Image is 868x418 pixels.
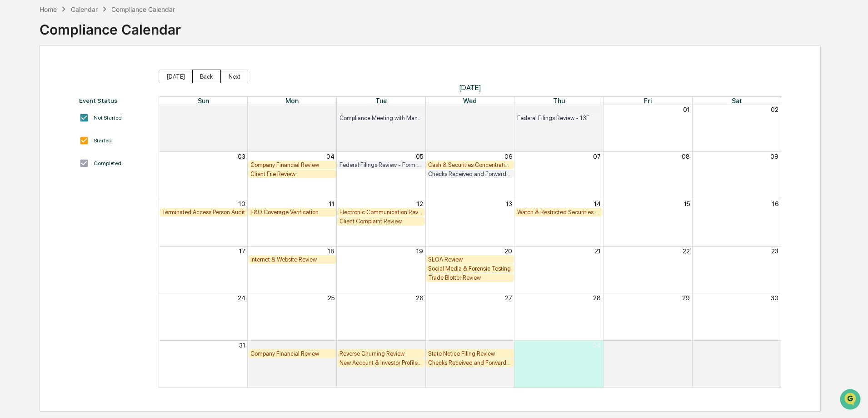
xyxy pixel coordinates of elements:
button: 22 [683,247,690,255]
button: 31 [594,106,601,113]
button: 08 [682,153,690,160]
button: 25 [328,294,334,302]
span: Tue [375,97,387,105]
button: 02 [771,106,778,113]
div: Not Started [94,115,122,121]
div: Trade Blotter Review [428,274,512,281]
button: 29 [415,106,423,113]
button: 16 [772,200,778,207]
button: 30 [771,294,778,302]
a: Powered byPylon [64,154,110,161]
div: Electronic Communication Review [339,209,423,216]
div: Client Complaint Review [339,218,423,225]
button: 14 [594,200,601,207]
iframe: Open customer support [839,388,863,413]
div: Company Financial Review [250,350,334,357]
button: 06 [504,153,512,160]
div: Home [40,5,57,13]
button: 03 [504,342,512,349]
div: Internet & Website Review [250,256,334,263]
div: Federal Filings Review - Form N-PX [339,161,423,168]
div: Watch & Restricted Securities List [517,209,601,216]
div: We're available if you need us! [31,79,115,86]
div: 🔎 [9,133,16,140]
span: Preclearance [18,115,59,124]
button: Back [192,70,221,83]
button: 04 [593,342,601,349]
button: 15 [684,200,690,207]
div: Compliance Meeting with Management [339,115,423,121]
button: 19 [416,247,423,255]
div: New Account & Investor Profile Review [339,359,423,366]
button: 28 [327,106,334,113]
div: Client File Review [250,171,334,177]
button: 13 [506,200,512,207]
a: 🔎Data Lookup [5,128,61,145]
button: 28 [593,294,601,302]
div: Calendar [71,5,98,13]
button: 31 [239,342,245,349]
a: 🗄️Attestations [62,111,116,127]
button: Next [221,70,248,83]
div: Started [94,137,112,144]
button: 04 [326,153,334,160]
a: 🖐️Preclearance [5,111,62,127]
span: Wed [463,97,477,105]
span: Fri [644,97,652,105]
div: Federal Filings Review - 13F [517,115,601,121]
button: 03 [238,153,245,160]
span: [DATE] [159,83,782,92]
div: Checks Received and Forwarded Log [428,171,512,177]
div: Company Financial Review [250,161,334,168]
div: Compliance Calendar [40,14,181,38]
button: 24 [238,294,245,302]
button: 27 [505,294,512,302]
button: 27 [238,106,245,113]
img: 1746055101610-c473b297-6a78-478c-a979-82029cc54cd1 [9,70,25,86]
button: 11 [329,200,334,207]
div: Social Media & Forensic Testing [428,265,512,272]
button: 26 [416,294,423,302]
span: Mon [285,97,299,105]
button: Start new chat [155,72,165,83]
div: State Notice Filing Review [428,350,512,357]
span: Data Lookup [18,132,57,141]
div: Start new chat [31,70,149,79]
button: 12 [417,200,423,207]
div: E&O Coverage Verification [250,209,334,216]
div: 🖐️ [9,116,16,123]
button: 02 [415,342,423,349]
span: Sun [198,97,209,105]
button: 01 [328,342,334,349]
div: Reverse Churning Review [339,350,423,357]
button: 18 [328,247,334,255]
button: 17 [239,247,245,255]
button: 05 [416,153,423,160]
div: SLOA Review [428,256,512,263]
div: Terminated Access Person Audit [162,209,245,216]
button: 20 [504,247,512,255]
div: Cash & Securities Concentration Review [428,161,512,168]
span: Thu [553,97,565,105]
span: Attestations [75,115,113,124]
button: 21 [594,247,601,255]
div: Checks Received and Forwarded Log [428,359,512,366]
button: 06 [771,342,778,349]
div: Completed [94,160,121,166]
div: Event Status [79,97,150,104]
button: 05 [683,342,690,349]
span: Pylon [90,154,110,161]
span: Sat [732,97,742,105]
button: 07 [593,153,601,160]
p: How can we help? [9,19,165,34]
button: 09 [770,153,778,160]
button: 01 [683,106,690,113]
button: [DATE] [159,70,193,83]
button: 29 [682,294,690,302]
button: 23 [771,247,778,255]
div: Month View [159,96,782,388]
button: 30 [504,106,512,113]
div: 🗄️ [66,116,73,123]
